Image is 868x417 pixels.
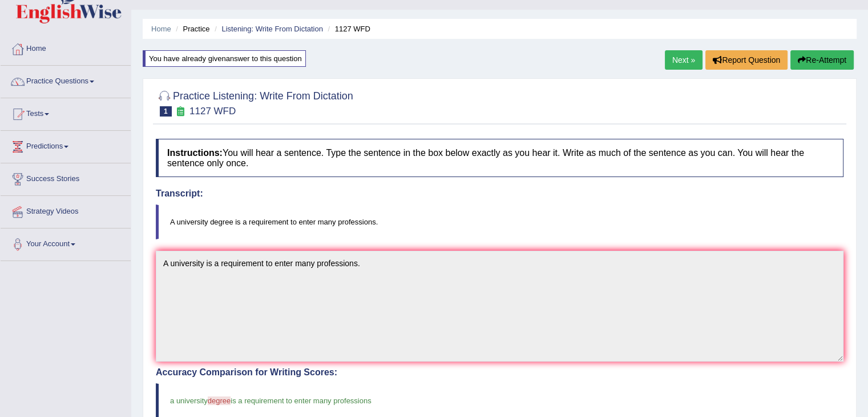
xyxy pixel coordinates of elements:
[208,396,231,405] span: degree
[1,228,131,257] a: Your Account
[156,367,843,378] h4: Accuracy Comparison for Writing Scores:
[156,88,353,117] h2: Practice Listening: Write From Dictation
[160,106,172,117] span: 1
[1,98,131,127] a: Tests
[1,131,131,159] a: Predictions
[705,50,788,70] button: Report Question
[221,25,323,33] a: Listening: Write From Dictation
[665,50,703,70] a: Next »
[156,189,843,199] h4: Transcript:
[167,148,223,158] b: Instructions:
[170,396,208,405] span: a university
[1,196,131,224] a: Strategy Videos
[151,25,171,33] a: Home
[1,66,131,94] a: Practice Questions
[1,33,131,62] a: Home
[790,50,854,70] button: Re-Attempt
[156,139,843,177] h4: You will hear a sentence. Type the sentence in the box below exactly as you hear it. Write as muc...
[1,163,131,192] a: Success Stories
[173,23,209,34] li: Practice
[189,106,236,117] small: 1127 WFD
[325,23,370,34] li: 1127 WFD
[175,106,187,117] small: Exam occurring question
[231,396,371,405] span: is a requirement to enter many professions
[143,50,306,67] div: You have already given answer to this question
[156,205,843,239] blockquote: A university degree is a requirement to enter many professions.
